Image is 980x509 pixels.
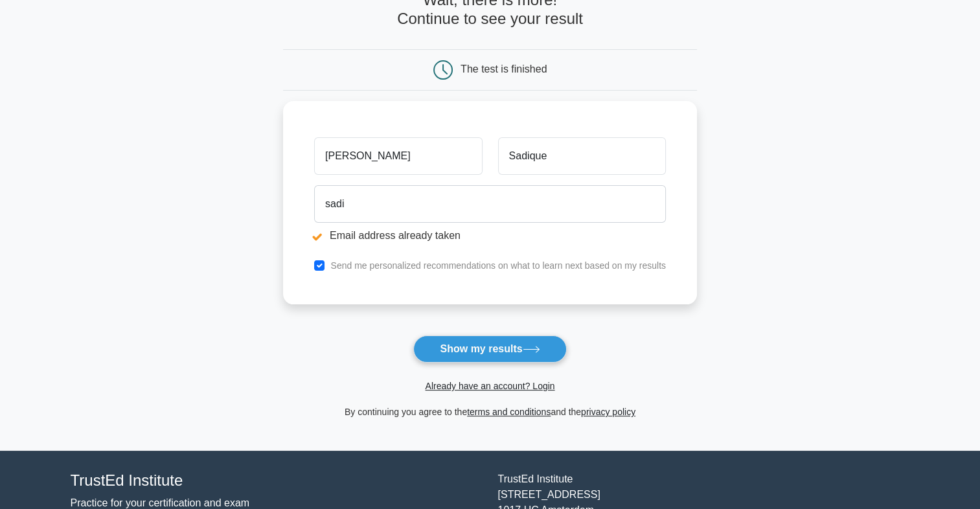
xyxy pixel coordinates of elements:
a: Practice for your certification and exam [71,497,250,508]
input: Email [314,185,666,223]
input: First name [314,137,482,175]
a: privacy policy [581,407,635,417]
h4: TrustEd Institute [71,471,483,490]
a: Already have an account? Login [425,381,554,391]
div: The test is finished [461,63,547,74]
a: terms and conditions [467,407,551,417]
input: Last name [498,137,666,175]
button: Show my results [413,335,566,363]
li: Email address already taken [314,228,666,243]
label: Send me personalized recommendations on what to learn next based on my results [330,260,666,271]
div: By continuing you agree to the and the [275,404,705,420]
